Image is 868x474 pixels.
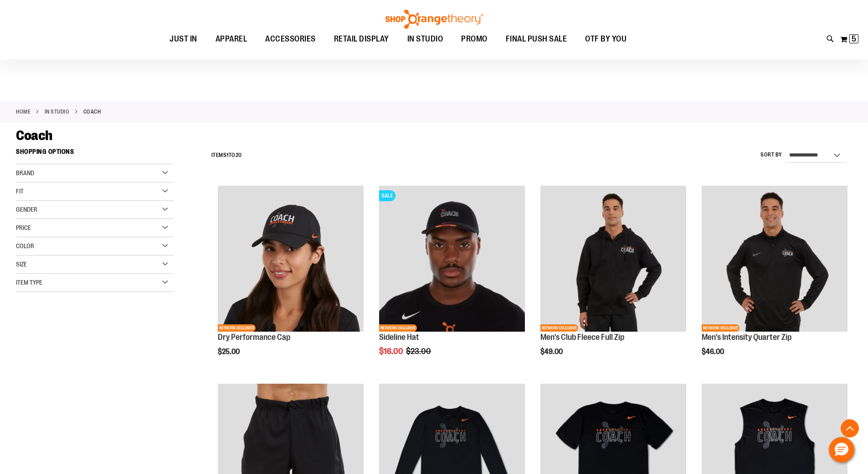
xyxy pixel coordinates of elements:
strong: Shopping Options [16,144,174,164]
span: APPAREL [216,29,247,49]
span: Fit [16,188,24,195]
div: product [536,181,691,379]
img: Dry Performance Cap [218,186,364,332]
a: APPAREL [206,29,257,50]
a: ACCESSORIES [256,29,325,50]
span: 1 [226,152,229,158]
a: Home [16,108,31,116]
span: PROMO [461,29,488,49]
span: ACCESSORIES [265,29,316,49]
img: OTF Mens Coach FA23 Intensity Quarter Zip - Black primary image [702,186,847,332]
span: NETWORK EXCLUSIVE [379,324,417,332]
span: Gender [16,206,37,213]
a: OTF Mens Coach FA23 Intensity Quarter Zip - Black primary imageNETWORK EXCLUSIVE [702,186,847,333]
span: $49.00 [540,348,564,356]
div: product [375,181,529,379]
span: OTF BY YOU [585,29,627,49]
a: JUST IN [160,29,206,50]
span: RETAIL DISPLAY [334,29,389,49]
span: 5 [852,34,856,43]
span: Size [16,260,27,268]
a: Dry Performance CapNETWORK EXCLUSIVE [218,186,364,333]
strong: Coach [83,108,101,116]
a: Sideline Hat primary imageSALENETWORK EXCLUSIVE [379,186,525,333]
img: Shop Orangetheory [384,10,484,29]
span: Item Type [16,279,42,286]
a: Dry Performance Cap [218,333,290,342]
h2: Items to [211,148,242,162]
span: FINAL PUSH SALE [506,29,567,49]
a: Men's Intensity Quarter Zip [702,333,791,342]
a: Sideline Hat [379,333,419,342]
span: $46.00 [702,348,725,356]
a: IN STUDIO [45,108,70,116]
a: IN STUDIO [398,29,452,49]
span: SALE [379,190,395,201]
a: OTF Mens Coach FA23 Club Fleece Full Zip - Black primary imageNETWORK EXCLUSIVE [540,186,686,333]
img: OTF Mens Coach FA23 Club Fleece Full Zip - Black primary image [540,186,686,332]
a: Men's Club Fleece Full Zip [540,333,624,342]
span: JUST IN [169,29,197,49]
img: Sideline Hat primary image [379,186,525,332]
a: PROMO [452,29,497,50]
span: IN STUDIO [407,29,443,49]
span: Color [16,242,34,250]
span: $25.00 [218,348,241,356]
span: Price [16,224,31,231]
span: NETWORK EXCLUSIVE [540,324,578,332]
span: 20 [236,152,242,158]
div: product [697,181,852,379]
span: NETWORK EXCLUSIVE [218,324,256,332]
span: $23.00 [406,347,432,356]
button: Back To Top [841,419,859,438]
button: Hello, have a question? Let’s chat. [829,437,854,463]
span: NETWORK EXCLUSIVE [702,324,740,332]
label: Sort By [760,151,782,159]
div: product [213,181,368,379]
span: $16.00 [379,347,405,356]
a: OTF BY YOU [576,29,636,50]
a: RETAIL DISPLAY [325,29,398,50]
span: Coach [16,128,52,143]
a: FINAL PUSH SALE [497,29,576,50]
span: Brand [16,169,34,177]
